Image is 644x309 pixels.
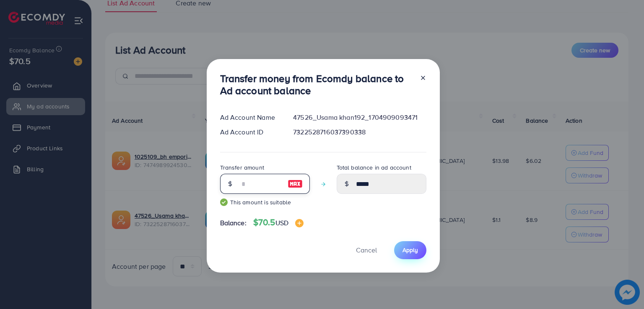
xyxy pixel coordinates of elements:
[295,219,304,227] img: image
[288,179,303,189] img: image
[220,163,264,172] label: Transfer amount
[286,127,433,137] div: 7322528716037390338
[345,241,387,259] button: Cancel
[220,72,413,97] h3: Transfer money from Ecomdy balance to Ad account balance
[253,217,304,228] h4: $70.5
[220,218,247,228] span: Balance:
[402,246,418,254] span: Apply
[220,198,310,206] small: This amount is suitable
[394,241,426,259] button: Apply
[213,113,287,122] div: Ad Account Name
[286,113,433,122] div: 47526_Usama khan192_1704909093471
[220,198,228,206] img: guide
[356,245,377,255] span: Cancel
[337,163,411,172] label: Total balance in ad account
[213,127,287,137] div: Ad Account ID
[275,218,288,227] span: USD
